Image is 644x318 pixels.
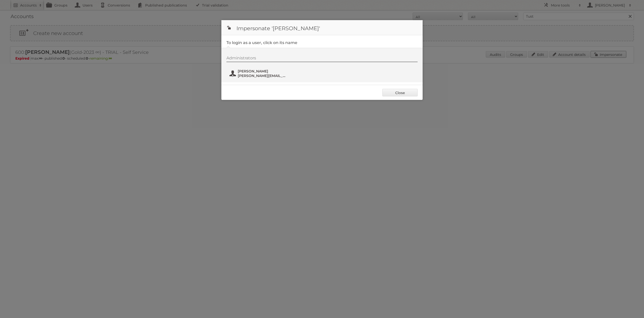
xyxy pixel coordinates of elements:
span: [PERSON_NAME] [238,69,287,73]
a: Close [382,89,418,96]
h1: Impersonate '[PERSON_NAME]' [221,20,423,35]
span: [PERSON_NAME][EMAIL_ADDRESS][DOMAIN_NAME] [238,73,287,78]
button: [PERSON_NAME] [PERSON_NAME][EMAIL_ADDRESS][DOMAIN_NAME] [229,68,288,78]
div: Administrators [226,56,418,62]
legend: To login as a user, click on its name [226,40,297,45]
